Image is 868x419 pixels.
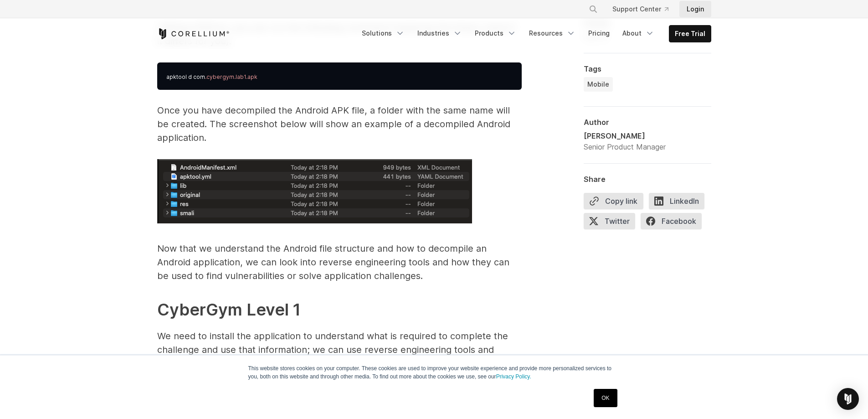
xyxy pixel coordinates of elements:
[166,73,205,80] span: apktool d com
[837,388,859,410] div: Open Intercom Messenger
[157,242,522,283] p: Now that we understand the Android file structure and how to decompile an Android application, we...
[583,25,615,41] a: Pricing
[157,300,301,320] strong: CyberGym Level 1
[584,141,666,152] div: Senior Product Manager
[578,1,711,17] div: Navigation Menu
[205,73,257,80] span: .cybergym.lab1.apk
[584,213,635,229] span: Twitter
[584,77,613,92] a: Mobile
[584,175,711,184] div: Share
[157,329,522,370] p: We need to install the application to understand what is required to complete the challenge and u...
[157,103,522,145] p: Once you have decompiled the Android APK file, a folder with the same name will be created. The s...
[605,1,676,17] a: Support Center
[248,364,620,381] p: This website stores cookies on your computer. These cookies are used to improve your website expe...
[356,25,711,42] div: Navigation Menu
[412,25,467,41] a: Industries
[496,373,531,380] a: Privacy Policy.
[669,26,711,42] a: Free Trial
[641,213,702,229] span: Facebook
[584,64,711,73] div: Tags
[584,130,666,141] div: [PERSON_NAME]
[157,28,230,39] a: Corellium Home
[587,80,609,89] span: Mobile
[649,193,704,209] span: LinkedIn
[584,118,711,127] div: Author
[584,213,641,233] a: Twitter
[584,193,643,209] button: Copy link
[356,25,410,41] a: Solutions
[594,389,617,407] a: OK
[649,193,710,213] a: LinkedIn
[641,213,707,233] a: Facebook
[585,1,601,17] button: Search
[157,159,472,223] img: Example of a decompiled android application.
[524,25,581,41] a: Resources
[679,1,711,17] a: Login
[469,25,522,41] a: Products
[617,25,660,41] a: About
